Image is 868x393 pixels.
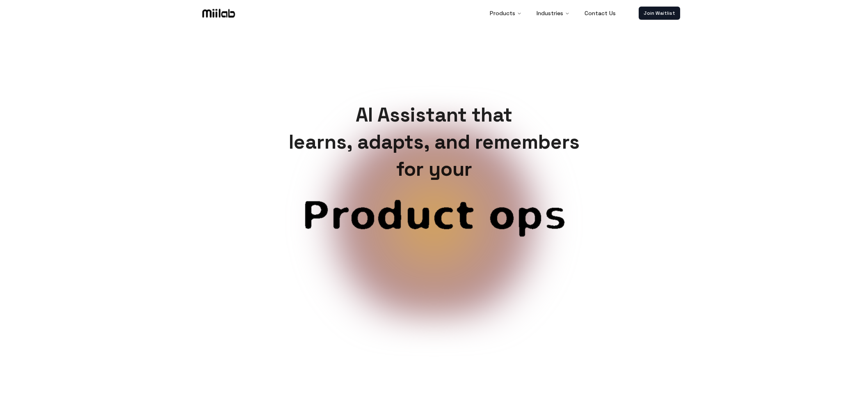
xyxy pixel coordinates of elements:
[639,7,680,20] a: Join Waitlist
[188,7,249,19] a: Logo
[483,5,622,21] nav: Main
[530,5,576,21] button: Industries
[249,196,619,275] span: Customer service
[282,101,586,183] h1: AI Assistant that learns, adapts, and remembers for your
[578,5,622,21] a: Contact Us
[483,5,528,21] button: Products
[201,7,237,19] img: Logo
